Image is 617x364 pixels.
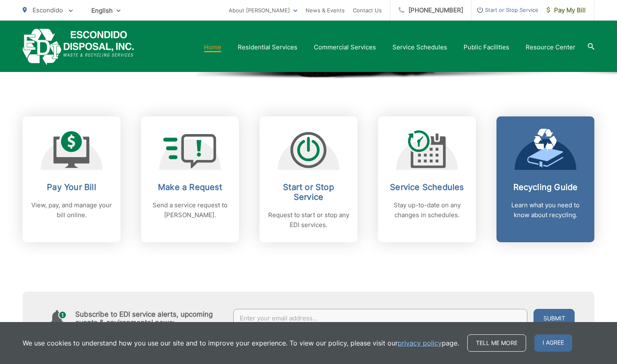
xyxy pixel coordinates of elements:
[398,338,442,348] a: privacy policy
[314,42,376,52] a: Commercial Services
[547,5,586,15] span: Pay My Bill
[467,334,526,352] a: Tell me more
[534,334,572,352] span: I agree
[75,310,225,327] h4: Subscribe to EDI service alerts, upcoming events & environmental news:
[23,338,459,348] p: We use cookies to understand how you use our site and to improve your experience. To view our pol...
[505,182,586,192] h2: Recycling Guide
[238,42,297,52] a: Residential Services
[306,5,345,15] a: News & Events
[31,200,112,220] p: View, pay, and manage your bill online.
[505,200,586,220] p: Learn what you need to know about recycling.
[149,182,231,192] h2: Make a Request
[386,200,468,220] p: Stay up-to-date on any changes in schedules.
[392,42,447,52] a: Service Schedules
[464,42,509,52] a: Public Facilities
[233,309,528,328] input: Enter your email address...
[353,5,382,15] a: Contact Us
[533,309,575,328] button: Submit
[378,116,476,242] a: Service Schedules Stay up-to-date on any changes in schedules.
[32,6,63,14] span: Escondido
[496,116,594,242] a: Recycling Guide Learn what you need to know about recycling.
[23,29,134,65] a: EDCD logo. Return to the homepage.
[526,42,575,52] a: Resource Center
[23,116,121,242] a: Pay Your Bill View, pay, and manage your bill online.
[204,42,221,52] a: Home
[149,200,231,220] p: Send a service request to [PERSON_NAME].
[31,182,112,192] h2: Pay Your Bill
[229,5,297,15] a: About [PERSON_NAME]
[386,182,468,192] h2: Service Schedules
[268,182,349,202] h2: Start or Stop Service
[85,3,127,18] span: English
[268,210,349,230] p: Request to start or stop any EDI services.
[141,116,239,242] a: Make a Request Send a service request to [PERSON_NAME].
